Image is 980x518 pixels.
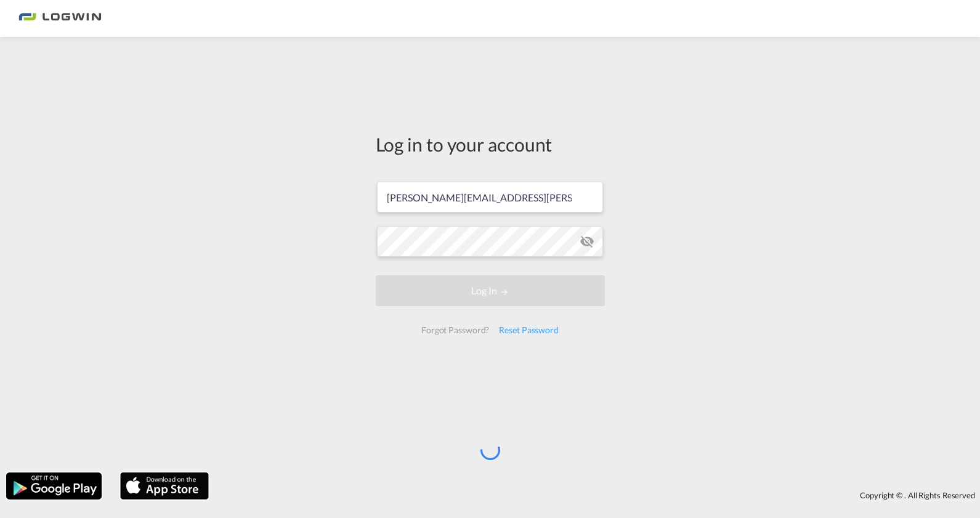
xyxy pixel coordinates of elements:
[119,471,210,501] img: apple.png
[494,319,564,341] div: Reset Password
[416,319,494,341] div: Forgot Password?
[215,485,980,506] div: Copyright © . All Rights Reserved
[580,234,594,249] md-icon: icon-eye-off
[377,182,603,212] input: Enter email/phone number
[376,275,605,306] button: LOGIN
[376,131,605,157] div: Log in to your account
[5,471,103,501] img: google.png
[18,5,102,33] img: bc73a0e0d8c111efacd525e4c8ad7d32.png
